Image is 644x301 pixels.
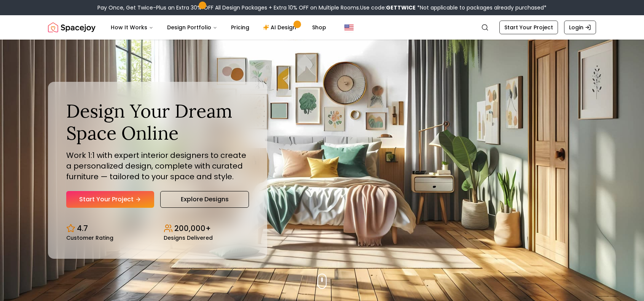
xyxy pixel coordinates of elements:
[164,235,213,240] small: Designs Delivered
[66,217,249,240] div: Design stats
[344,23,354,32] img: United States
[66,100,249,144] h1: Design Your Dream Space Online
[416,4,547,11] span: *Not applicable to packages already purchased*
[360,4,416,11] span: Use code:
[160,191,249,208] a: Explore Designs
[306,20,332,35] a: Shop
[564,21,596,34] a: Login
[105,20,332,35] nav: Main
[66,191,154,208] a: Start Your Project
[174,223,211,234] p: 200,000+
[77,223,88,234] p: 4.7
[48,20,96,35] a: Spacejoy
[161,20,223,35] button: Design Portfolio
[48,15,596,40] nav: Global
[386,4,416,11] b: GETTWICE
[97,4,547,11] div: Pay Once, Get Twice-Plus an Extra 30% OFF All Design Packages + Extra 10% OFF on Multiple Rooms.
[66,235,113,240] small: Customer Rating
[257,20,304,35] a: AI Design
[105,20,159,35] button: How It Works
[48,20,96,35] img: Spacejoy Logo
[225,20,255,35] a: Pricing
[66,150,249,182] p: Work 1:1 with expert interior designers to create a personalized design, complete with curated fu...
[499,21,558,34] a: Start Your Project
